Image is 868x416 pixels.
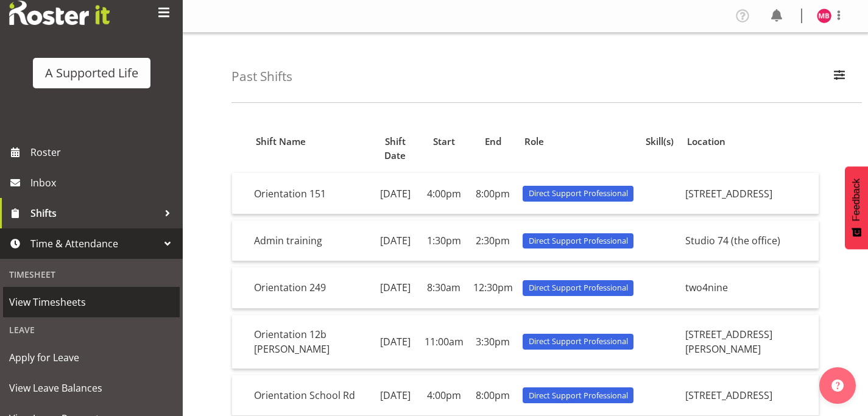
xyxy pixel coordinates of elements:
[30,174,177,192] span: Inbox
[524,135,544,149] span: Role
[529,282,628,294] span: Direct Support Professional
[30,143,177,161] span: Roster
[680,375,819,416] td: [STREET_ADDRESS]
[468,267,518,308] td: 12:30pm
[9,348,174,367] span: Apply for Leave
[371,173,420,214] td: [DATE]
[680,267,819,308] td: two4nine
[231,69,292,83] h4: Past Shifts
[3,317,180,342] div: Leave
[680,173,819,214] td: [STREET_ADDRESS]
[249,173,371,214] td: Orientation 151
[256,135,306,149] span: Shift Name
[249,220,371,261] td: Admin training
[371,375,420,416] td: [DATE]
[3,373,180,403] a: View Leave Balances
[249,267,371,308] td: Orientation 249
[9,293,174,311] span: View Timesheets
[468,173,518,214] td: 8:00pm
[845,166,868,249] button: Feedback - Show survey
[468,375,518,416] td: 8:00pm
[30,204,158,222] span: Shifts
[529,336,628,347] span: Direct Support Professional
[420,173,468,214] td: 4:00pm
[371,220,420,261] td: [DATE]
[468,315,518,369] td: 3:30pm
[3,342,180,373] a: Apply for Leave
[680,315,819,369] td: [STREET_ADDRESS][PERSON_NAME]
[9,1,110,25] img: Rosterit website logo
[433,135,455,149] span: Start
[45,64,138,82] div: A Supported Life
[30,234,158,253] span: Time & Attendance
[3,262,180,287] div: Timesheet
[378,135,413,163] span: Shift Date
[468,220,518,261] td: 2:30pm
[420,220,468,261] td: 1:30pm
[9,379,174,397] span: View Leave Balances
[851,178,862,221] span: Feedback
[817,9,831,23] img: morgen-brackebush10800.jpg
[831,379,844,392] img: help-xxl-2.png
[827,63,852,90] button: Filter Employees
[529,235,628,247] span: Direct Support Professional
[687,135,725,149] span: Location
[249,315,371,369] td: Orientation 12b [PERSON_NAME]
[249,375,371,416] td: Orientation School Rd
[485,135,501,149] span: End
[529,188,628,199] span: Direct Support Professional
[420,267,468,308] td: 8:30am
[529,390,628,401] span: Direct Support Professional
[420,375,468,416] td: 4:00pm
[680,220,819,261] td: Studio 74 (the office)
[371,267,420,308] td: [DATE]
[371,315,420,369] td: [DATE]
[420,315,468,369] td: 11:00am
[646,135,674,149] span: Skill(s)
[3,287,180,317] a: View Timesheets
